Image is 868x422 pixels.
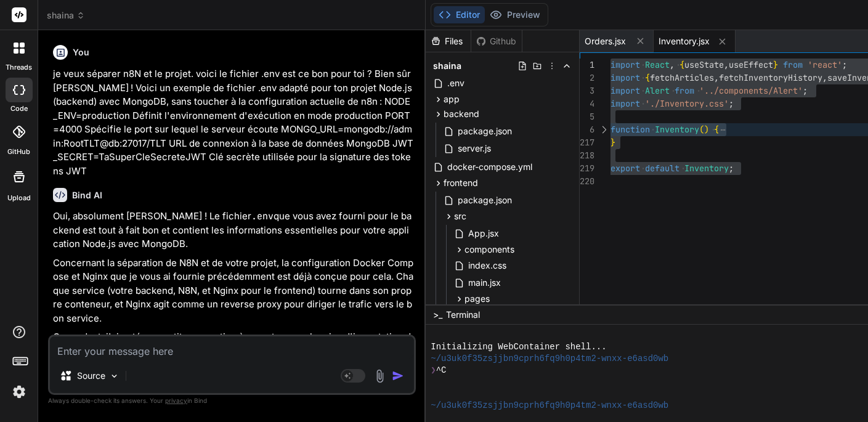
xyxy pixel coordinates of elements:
[659,35,710,47] span: Inventory.jsx
[684,163,729,174] span: Inventory
[655,124,699,135] span: Inventory
[714,124,719,135] span: {
[53,67,413,178] p: je veux séparer n8N et le projet. voici le fichier .env est ce bon pour toi ? Bien sûr [PERSON_NA...
[431,341,606,353] span: Initializing WebContainer shell...
[48,395,416,407] p: Always double-check its answers. Your in Bind
[454,210,466,222] span: src
[446,309,480,321] span: Terminal
[670,59,675,70] span: ,
[7,147,30,157] label: GitHub
[580,162,594,175] div: 219
[585,35,626,47] span: Orders.jsx
[72,189,102,201] h6: Bind AI
[645,98,729,109] span: './Inventory.css'
[580,175,594,188] div: 220
[675,85,694,96] span: from
[610,72,640,83] span: import
[444,93,460,105] span: app
[434,6,485,23] button: Editor
[464,293,490,305] span: pages
[580,97,594,110] div: 4
[456,193,513,208] span: package.json
[580,71,594,84] div: 2
[610,137,615,148] span: }
[446,76,466,91] span: .env
[679,59,684,70] span: {
[7,193,31,203] label: Upload
[392,370,404,382] img: icon
[471,35,522,47] div: Github
[433,60,461,72] span: shaina
[842,59,847,70] span: ;
[10,103,28,114] label: code
[729,59,773,70] span: useEffect
[464,243,514,256] span: components
[580,110,594,123] div: 5
[53,256,413,326] p: Concernant la séparation de N8N et de votre projet, la configuration Docker Compose et Nginx que ...
[645,85,670,96] span: Alert
[444,108,479,120] span: backend
[699,124,704,135] span: (
[684,59,724,70] span: useState
[610,85,640,96] span: import
[53,209,413,251] p: Oui, absolument [PERSON_NAME] ! Le fichier que vous avez fourni pour le backend est tout à fait b...
[610,163,640,174] span: export
[6,62,32,73] label: threads
[610,98,640,109] span: import
[729,163,734,174] span: ;
[456,124,513,139] span: package.json
[704,124,709,135] span: )
[467,275,502,290] span: main.jsx
[456,141,492,156] span: server.js
[485,6,545,23] button: Preview
[431,365,436,376] span: ❯
[251,210,274,222] code: .env
[467,258,508,273] span: index.css
[426,35,471,47] div: Files
[645,163,679,174] span: default
[467,226,500,241] span: App.jsx
[446,160,533,174] span: docker-compose.yml
[431,400,668,412] span: ~/u3uk0f35zsjjbn9cprh6fq9h0p4tm2-wnxx-e6asd0wb
[610,59,640,70] span: import
[580,84,594,97] div: 3
[699,85,803,96] span: '../components/Alert'
[714,72,719,83] span: ,
[645,72,650,83] span: {
[803,85,808,96] span: ;
[650,72,714,83] span: fetchArticles
[773,59,778,70] span: }
[808,59,842,70] span: 'react'
[724,59,729,70] span: ,
[433,309,442,321] span: >_
[373,369,387,383] img: attachment
[645,59,670,70] span: React
[580,149,594,162] div: 218
[580,123,594,136] div: 6
[783,59,803,70] span: from
[77,370,105,382] p: Source
[73,46,89,59] h6: You
[719,72,822,83] span: fetchInventoryHistory
[596,123,612,136] div: Click to expand the range.
[436,365,447,376] span: ^C
[729,98,734,109] span: ;
[580,59,594,71] div: 1
[444,177,478,189] span: frontend
[53,330,413,386] p: Cependant, j'ai noté une petite correction à apporter aux chemins d'importation dans vos fichiers...
[109,371,120,381] img: Pick Models
[431,353,668,365] span: ~/u3uk0f35zsjjbn9cprh6fq9h0p4tm2-wnxx-e6asd0wb
[580,136,594,149] div: 217
[822,72,827,83] span: ,
[47,9,85,22] span: shaina
[165,397,187,404] span: privacy
[610,124,650,135] span: function
[9,381,30,402] img: settings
